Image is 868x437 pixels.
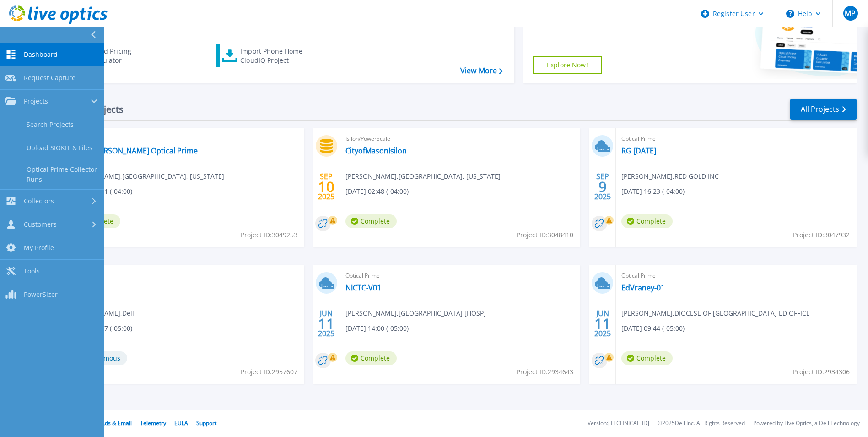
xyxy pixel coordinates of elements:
span: Optical Prime [345,271,575,281]
span: Isilon/PowerScale [345,134,575,144]
span: Project ID: 3049253 [241,230,297,240]
li: Powered by Live Optics, a Dell Technology [753,421,860,426]
span: [DATE] 02:48 (-04:00) [345,186,409,197]
span: Customers [24,220,57,229]
a: View More [460,66,503,75]
span: Project ID: 2934643 [517,367,573,377]
span: Optical Prime [69,271,299,281]
span: [PERSON_NAME] , [GEOGRAPHIC_DATA] [HOSP] [345,308,486,318]
li: Version: [TECHNICAL_ID] [588,421,649,426]
a: NICTC-V01 [345,283,381,292]
span: Collectors [24,197,54,205]
div: Import Phone Home CloudIQ Project [240,47,312,65]
a: Telemetry [140,419,166,427]
span: Complete [621,351,673,365]
li: © 2025 Dell Inc. All Rights Reserved [658,421,745,426]
span: Complete [345,214,397,228]
span: MP [845,10,856,17]
div: Cloud Pricing Calculator [90,47,163,65]
span: [PERSON_NAME] , [GEOGRAPHIC_DATA], [US_STATE] [69,171,224,181]
span: PowerSizer [24,290,58,299]
span: Optical Prime [621,134,851,144]
span: Projects [24,97,48,105]
span: Project ID: 2934306 [793,367,850,377]
span: [DATE] 14:00 (-05:00) [345,323,409,333]
a: Explore Now! [533,56,602,74]
span: [DATE] 16:23 (-04:00) [621,186,685,197]
span: 11 [594,320,611,328]
span: [DATE] 09:44 (-05:00) [621,323,685,333]
a: Cloud Pricing Calculator [65,44,167,67]
span: 11 [318,320,334,328]
span: Tools [24,267,40,275]
span: Project ID: 3048410 [517,230,573,240]
span: Project ID: 2957607 [241,367,297,377]
div: JUN 2025 [318,307,335,340]
span: Dashboard [24,50,58,59]
div: SEP 2025 [318,170,335,203]
div: SEP 2025 [594,170,611,203]
span: 9 [598,183,607,191]
span: Request Capture [24,74,75,82]
span: Optical Prime [69,134,299,144]
div: JUN 2025 [594,307,611,340]
span: Project ID: 3047932 [793,230,850,240]
span: [PERSON_NAME] , RED GOLD INC [621,171,719,181]
span: 10 [318,183,334,191]
span: [PERSON_NAME] , [GEOGRAPHIC_DATA], [US_STATE] [345,171,501,181]
a: RG [DATE] [621,146,656,155]
a: EdVraney-01 [621,283,665,292]
span: Complete [345,351,397,365]
a: CityofMasonIsilon [345,146,407,155]
span: [PERSON_NAME] , DIOCESE OF [GEOGRAPHIC_DATA] ED OFFICE [621,308,810,318]
a: Ads & Email [101,419,132,427]
span: My Profile [24,244,54,252]
a: All Projects [790,99,857,120]
a: Support [196,419,216,427]
span: Optical Prime [621,271,851,281]
span: Complete [621,214,673,228]
a: City of [PERSON_NAME] Optical Prime [69,146,198,155]
a: EULA [174,419,188,427]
